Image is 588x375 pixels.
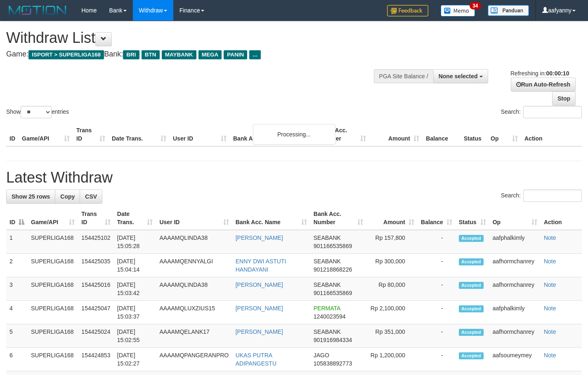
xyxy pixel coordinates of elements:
[489,254,541,277] td: aafhormchanrey
[60,193,75,200] span: Copy
[459,282,484,289] span: Accepted
[314,234,341,241] span: SEABANK
[433,69,488,83] button: None selected
[6,206,28,230] th: ID: activate to sort column descending
[459,352,484,359] span: Accepted
[156,254,232,277] td: AAAAMQENNYALGI
[489,206,541,230] th: Op: activate to sort column ascending
[224,50,247,59] span: PANIN
[85,193,97,200] span: CSV
[546,70,569,77] strong: 00:00:10
[78,324,113,348] td: 154425024
[489,324,541,348] td: aafhormchanrey
[114,324,156,348] td: [DATE] 15:02:55
[418,230,456,254] td: -
[6,348,28,371] td: 6
[28,324,78,348] td: SUPERLIGA168
[6,123,19,146] th: ID
[366,230,418,254] td: Rp 157,800
[114,230,156,254] td: [DATE] 15:05:28
[21,106,52,118] select: Showentries
[73,123,109,146] th: Trans ID
[501,106,582,118] label: Search:
[156,324,232,348] td: AAAAMQELANK17
[369,123,423,146] th: Amount
[366,206,418,230] th: Amount: activate to sort column ascending
[156,301,232,324] td: AAAAMQLUXZIUS15
[316,123,369,146] th: Bank Acc. Number
[374,69,433,83] div: PGA Site Balance /
[78,277,113,301] td: 154425016
[541,206,582,230] th: Action
[55,190,80,204] a: Copy
[28,348,78,371] td: SUPERLIGA168
[460,123,487,146] th: Status
[511,77,576,91] a: Run Auto-Refresh
[366,324,418,348] td: Rp 351,000
[78,230,113,254] td: 154425102
[28,230,78,254] td: SUPERLIGA168
[418,254,456,277] td: -
[198,50,222,59] span: MEGA
[12,193,50,200] span: Show 25 rows
[6,324,28,348] td: 5
[314,243,352,249] span: Copy 901166535869 to clipboard
[310,206,366,230] th: Bank Acc. Number: activate to sort column ascending
[459,329,484,336] span: Accepted
[114,277,156,301] td: [DATE] 15:03:42
[314,337,352,343] span: Copy 901916984334 to clipboard
[523,190,582,202] input: Search:
[366,277,418,301] td: Rp 80,000
[6,50,384,59] h4: Game: Bank:
[19,123,73,146] th: Game/API
[314,290,352,296] span: Copy 901166535869 to clipboard
[521,123,582,146] th: Action
[366,301,418,324] td: Rp 2,100,000
[28,301,78,324] td: SUPERLIGA168
[236,305,283,312] a: [PERSON_NAME]
[6,106,69,118] label: Show entries
[236,352,276,367] a: UKAS PUTRA ADIPANGESTU
[170,123,230,146] th: User ID
[544,258,556,265] a: Note
[236,328,283,335] a: [PERSON_NAME]
[6,4,69,16] img: MOTION_logo.png
[314,258,341,265] span: SEABANK
[489,230,541,254] td: aafphalkimly
[156,230,232,254] td: AAAAMQLINDA38
[459,305,484,312] span: Accepted
[28,254,78,277] td: SUPERLIGA168
[489,348,541,371] td: aafsoumeymey
[6,169,582,186] h1: Latest Withdraw
[109,123,170,146] th: Date Trans.
[418,206,456,230] th: Balance: activate to sort column ascending
[501,190,582,202] label: Search:
[314,360,352,367] span: Copy 105838892773 to clipboard
[456,206,489,230] th: Status: activate to sort column ascending
[314,328,341,335] span: SEABANK
[366,254,418,277] td: Rp 300,000
[28,206,78,230] th: Game/API: activate to sort column ascending
[6,30,384,46] h1: Withdraw List
[552,91,576,105] a: Stop
[114,301,156,324] td: [DATE] 15:03:37
[78,206,113,230] th: Trans ID: activate to sort column ascending
[236,258,286,273] a: ENNY DWI ASTUTI HANDAYANI
[418,324,456,348] td: -
[249,50,260,59] span: ...
[488,5,529,16] img: panduan.png
[544,328,556,335] a: Note
[459,258,484,265] span: Accepted
[6,254,28,277] td: 2
[418,301,456,324] td: -
[156,206,232,230] th: User ID: activate to sort column ascending
[489,301,541,324] td: aafphalkimly
[544,352,556,359] a: Note
[236,281,283,288] a: [PERSON_NAME]
[487,123,521,146] th: Op
[114,348,156,371] td: [DATE] 15:02:27
[78,254,113,277] td: 154425035
[439,73,478,80] span: None selected
[253,124,335,145] div: Processing...
[156,348,232,371] td: AAAAMQPANGERANPRO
